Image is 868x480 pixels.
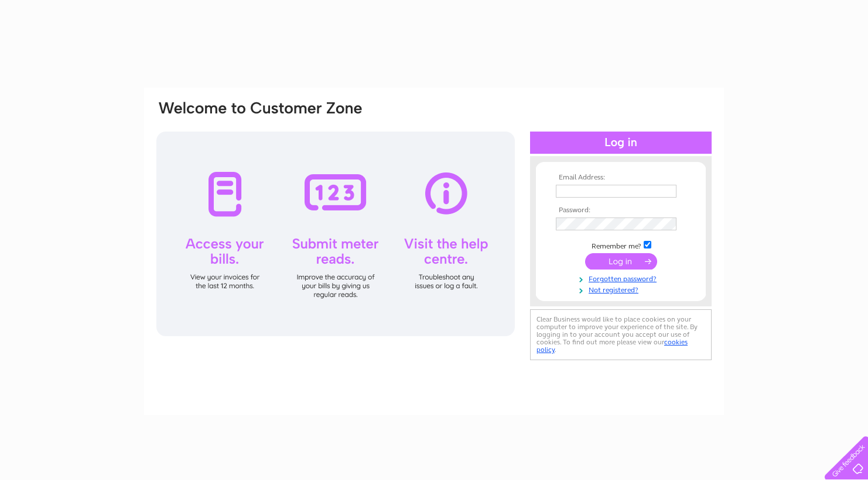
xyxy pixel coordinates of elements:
a: Not registered? [556,284,689,295]
td: Remember me? [553,239,689,251]
th: Email Address: [553,174,689,182]
a: cookies policy [536,338,688,354]
th: Password: [553,206,689,215]
input: Submit [585,253,657,270]
div: Clear Business would like to place cookies on your computer to improve your experience of the sit... [530,309,712,360]
a: Forgotten password? [556,272,689,284]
